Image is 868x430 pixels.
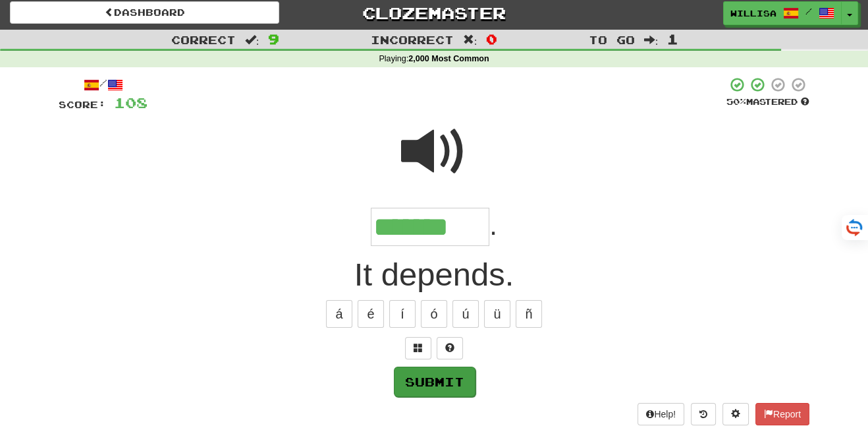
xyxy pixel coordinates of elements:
span: Willisa [730,7,776,19]
span: Incorrect [371,33,454,46]
span: : [245,34,259,46]
span: 108 [114,94,148,111]
div: Mastered [726,96,809,108]
span: : [644,34,659,46]
span: : [463,34,477,46]
button: Single letter hint - you only get 1 per sentence and score half the points! alt+h [437,337,463,359]
div: It depends. [59,251,809,297]
button: ó [421,300,447,328]
div: / [59,77,148,93]
span: 9 [268,31,279,47]
button: Report [755,403,809,425]
button: Round history (alt+y) [691,403,716,425]
button: Submit [394,367,475,397]
span: / [805,7,812,16]
span: Score: [59,99,106,110]
button: á [326,300,352,328]
span: Correct [171,33,236,46]
button: Switch sentence to multiple choice alt+p [405,337,431,359]
button: Help! [637,403,684,425]
a: Clozemaster [299,1,568,24]
span: 0 [486,31,497,47]
button: ü [484,300,510,328]
strong: 2,000 Most Common [408,54,489,63]
a: Willisa / [723,1,842,25]
span: To go [589,33,635,46]
span: 1 [667,31,678,47]
span: 50 % [726,96,746,107]
button: ñ [516,300,542,328]
button: ú [452,300,479,328]
a: Dashboard [10,1,279,24]
span: . [489,210,497,241]
button: í [389,300,416,328]
button: é [358,300,384,328]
